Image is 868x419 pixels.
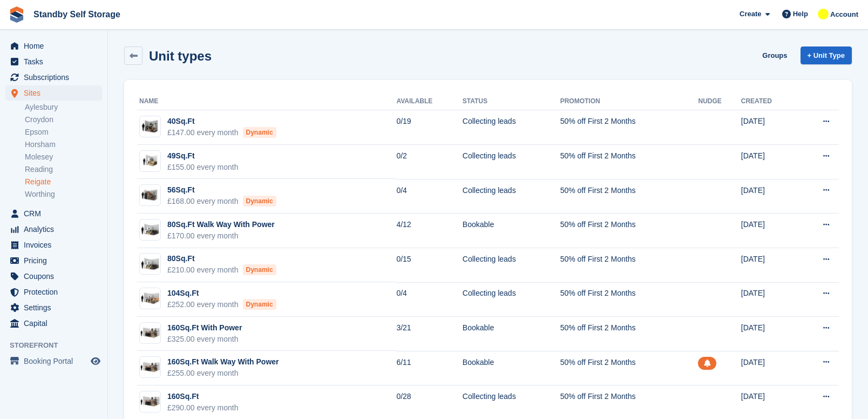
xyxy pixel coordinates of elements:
td: 50% off First 2 Months [560,179,699,214]
a: menu [5,54,102,69]
img: 75-sqft-unit%5B1%5D.jpg [140,256,160,272]
td: [DATE] [741,214,798,248]
a: menu [5,206,102,221]
span: Analytics [24,222,89,237]
td: 0/2 [396,145,462,179]
span: Help [793,9,808,19]
td: 50% off First 2 Months [560,214,699,248]
span: Booking Portal [24,354,89,369]
img: 150-sqft-unit%20(2).jpg [140,360,160,375]
td: 50% off First 2 Months [560,145,699,179]
div: Dynamic [243,196,276,207]
img: 50-sqft-unit%20(1).jpg [140,153,160,169]
td: Collecting leads [463,110,560,145]
td: [DATE] [741,317,798,351]
div: £290.00 every month [167,402,239,414]
a: Preview store [89,355,102,368]
h2: Unit types [149,49,212,63]
a: Reigate [25,177,102,187]
td: 0/4 [396,179,462,214]
div: £325.00 every month [167,334,242,345]
div: £210.00 every month [167,264,276,276]
td: 0/15 [396,248,462,283]
td: 4/12 [396,214,462,248]
a: menu [5,284,102,300]
td: 50% off First 2 Months [560,282,699,317]
div: 49Sq.Ft [167,150,239,162]
a: menu [5,253,102,268]
td: Bookable [463,317,560,351]
td: [DATE] [741,351,798,385]
a: Groups [758,46,791,64]
td: 3/21 [396,317,462,351]
img: Glenn Fisher [818,9,829,19]
span: Account [830,9,858,20]
img: 150-sqft-unit%5B1%5D.jpg [140,394,160,409]
span: Tasks [24,54,89,69]
td: 50% off First 2 Months [560,317,699,351]
span: Pricing [24,253,89,268]
span: Subscriptions [24,70,89,85]
td: 50% off First 2 Months [560,110,699,145]
td: [DATE] [741,145,798,179]
a: Reading [25,164,102,175]
a: menu [5,269,102,284]
img: 60-sqft-unit%5B1%5D.jpg [140,188,160,203]
a: menu [5,38,102,54]
th: Status [463,93,560,110]
div: 80Sq.Ft [167,253,276,264]
a: menu [5,300,102,315]
a: Aylesbury [25,102,102,112]
th: Available [396,93,462,110]
td: [DATE] [741,282,798,317]
td: Collecting leads [463,179,560,214]
span: Invoices [24,237,89,252]
div: £155.00 every month [167,162,239,173]
td: 6/11 [396,351,462,385]
td: 0/19 [396,110,462,145]
a: Worthing [25,189,102,199]
img: 75-sqft-unit%20(1).jpg [140,222,160,238]
span: Coupons [24,269,89,284]
th: Nudge [698,93,741,110]
a: menu [5,85,102,101]
td: Bookable [463,214,560,248]
div: 160Sq.Ft Walk Way With Power [167,356,279,368]
div: £147.00 every month [167,127,276,138]
img: 100-sqft-unit%5B1%5D.jpg [140,291,160,307]
td: [DATE] [741,179,798,214]
div: Dynamic [243,299,276,310]
td: 50% off First 2 Months [560,351,699,385]
a: Horsham [25,139,102,150]
th: Name [137,93,396,110]
div: 160Sq.Ft [167,391,239,402]
span: Capital [24,316,89,331]
a: Standby Self Storage [29,5,125,23]
div: 56Sq.Ft [167,184,276,196]
img: stora-icon-8386f47178a22dfd0bd8f6a31ec36ba5ce8667c1dd55bd0f319d3a0aa187defe.svg [9,6,25,23]
a: Croydon [25,115,102,125]
div: £170.00 every month [167,230,275,242]
td: 0/4 [396,282,462,317]
a: menu [5,316,102,331]
div: £168.00 every month [167,196,276,207]
span: Settings [24,300,89,315]
a: menu [5,354,102,369]
th: Promotion [560,93,699,110]
a: Epsom [25,127,102,137]
a: menu [5,70,102,85]
div: Dynamic [243,127,276,138]
span: Storefront [10,340,107,351]
span: Protection [24,284,89,300]
div: 40Sq.Ft [167,116,276,127]
td: Collecting leads [463,282,560,317]
span: Create [740,9,761,19]
div: 80Sq.Ft Walk Way With Power [167,219,275,230]
img: 150-sqft-unit%5B1%5D.jpg [140,325,160,341]
div: Dynamic [243,264,276,275]
span: CRM [24,206,89,221]
td: [DATE] [741,248,798,283]
td: 50% off First 2 Months [560,248,699,283]
div: 104Sq.Ft [167,288,276,299]
a: menu [5,222,102,237]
